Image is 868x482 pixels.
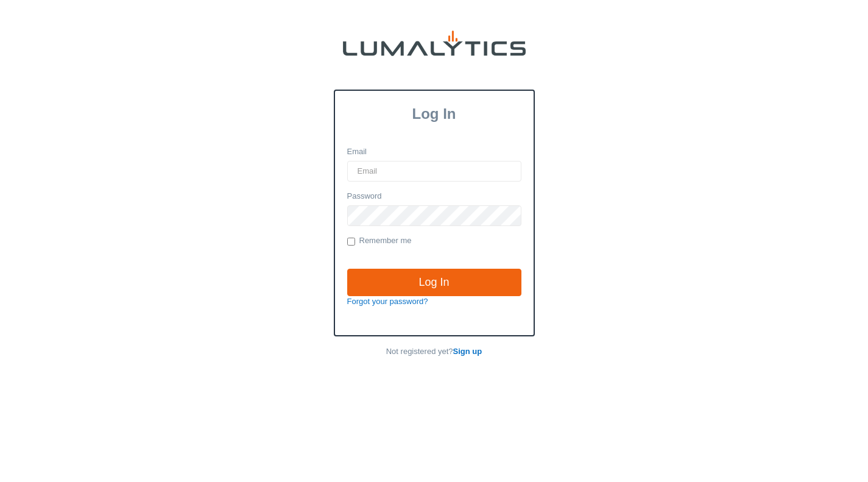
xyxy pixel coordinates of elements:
[347,269,521,297] input: Log In
[335,105,534,122] h3: Log In
[347,238,355,246] input: Remember me
[347,191,382,202] label: Password
[453,347,482,356] a: Sign up
[347,235,412,247] label: Remember me
[343,30,526,56] img: lumalytics-black-e9b537c871f77d9ce8d3a6940f85695cd68c596e3f819dc492052d1098752254.png
[347,161,521,182] input: Email
[334,346,535,358] p: Not registered yet?
[347,297,428,306] a: Forgot your password?
[347,146,367,158] label: Email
